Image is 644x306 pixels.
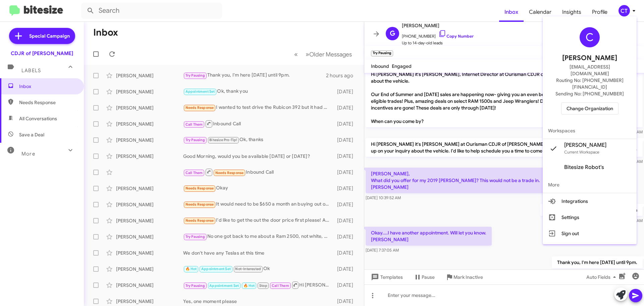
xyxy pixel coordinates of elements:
[543,209,637,225] button: Settings
[543,123,637,139] span: Workspaces
[580,27,600,47] div: C
[561,102,619,115] button: Change Organization
[551,77,629,90] span: Routing No: [PHONE_NUMBER][FINANCIAL_ID]
[564,142,606,148] span: [PERSON_NAME]
[551,63,629,77] span: [EMAIL_ADDRESS][DOMAIN_NAME]
[543,177,637,193] span: More
[562,53,617,63] span: [PERSON_NAME]
[543,225,637,242] button: Sign out
[567,103,613,114] span: Change Organization
[543,193,637,209] button: Integrations
[555,90,624,97] span: Sending No: [PHONE_NUMBER]
[564,164,604,171] span: Bitesize Robot's
[564,149,599,155] span: Current Workspace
